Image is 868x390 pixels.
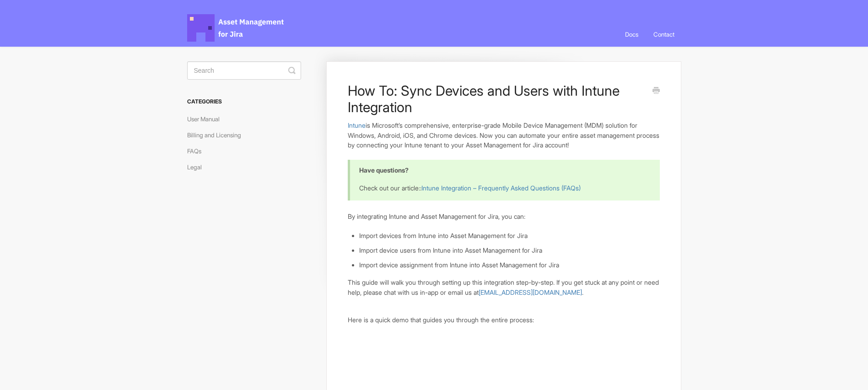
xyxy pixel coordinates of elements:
span: Asset Management for Jira Docs [187,14,285,42]
a: User Manual [187,112,226,126]
li: Import devices from Intune into Asset Management for Jira [359,231,659,241]
a: FAQs [187,144,208,158]
a: [EMAIL_ADDRESS][DOMAIN_NAME] [479,288,582,296]
b: Have questions? [359,166,409,174]
p: By integrating Intune and Asset Management for Jira, you can: [348,211,659,222]
li: Import device users from Intune into Asset Management for Jira [359,245,659,255]
p: Check out our article:: [359,183,648,193]
p: Here is a quick demo that guides you through the entire process: [348,315,659,325]
h1: How To: Sync Devices and Users with Intune Integration [348,82,646,115]
a: Billing and Licensing [187,128,248,142]
p: is Microsoft’s comprehensive, enterprise-grade Mobile Device Management (MDM) solution for Window... [348,120,659,150]
p: This guide will walk you through setting up this integration step-by-step. If you get stuck at an... [348,277,659,297]
input: Search [187,61,301,80]
a: Print this Article [652,86,660,96]
a: Docs [618,22,645,47]
li: Import device assignment from Intune into Asset Management for Jira [359,260,659,270]
a: Intune Integration – Frequently Asked Questions (FAQs) [421,184,581,192]
a: Legal [187,160,209,174]
a: Contact [647,22,681,47]
h3: Categories [187,93,301,110]
a: Intune [348,121,366,129]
